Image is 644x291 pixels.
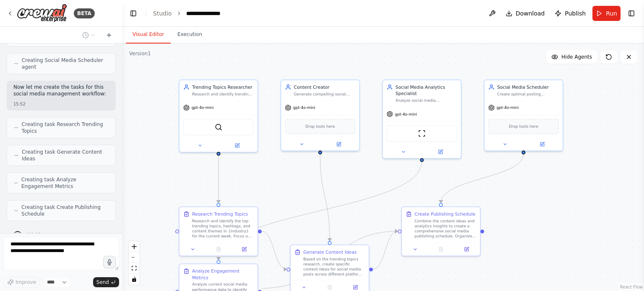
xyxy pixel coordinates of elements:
[102,30,116,40] button: Start a new chat
[428,245,454,253] button: No output available
[415,219,476,239] div: Combine the content ideas and analytics insights to create a comprehensive social media publishin...
[551,6,589,21] button: Publish
[192,268,254,281] div: Analyze Engagement Metrics
[395,111,417,116] span: gpt-4o-mini
[21,176,109,190] span: Creating task Analyze Engagement Metrics
[620,285,643,289] a: React Flow attribution
[192,219,254,239] div: Research and identify the top trending topics, hashtags, and content themes in {industry} for the...
[17,4,67,23] img: Logo
[509,123,538,129] span: Drop tools here
[129,241,140,285] div: React Flow controls
[25,232,52,239] span: Thinking...
[216,155,222,203] g: Edge from bbc144b6-b4f2-4309-a989-194a24dfc2bd to 1e9409ed-6d83-4362-909b-c1f48888d01c
[205,245,232,253] button: No output available
[418,130,426,137] img: ScrapeWebsiteTool
[294,84,356,90] div: Content Creator
[74,8,95,18] div: BETA
[345,283,366,291] button: Open in side panel
[606,9,617,18] span: Run
[456,245,478,253] button: Open in side panel
[216,162,425,260] g: Edge from 3ce51d68-408d-4dd1-a8bd-d86a4e71b208 to d781d0f9-e4e0-4756-807b-12416eab2126
[103,256,116,268] button: Click to speak your automation idea
[497,92,559,97] div: Create optimal posting schedules, coordinate content distribution across multiple platforms, and ...
[171,26,209,44] button: Execution
[96,279,109,286] span: Send
[215,123,222,131] img: SerperDevTool
[192,84,254,90] div: Trending Topics Researcher
[484,80,563,151] div: Social Media SchedulerCreate optimal posting schedules, coordinate content distribution across mu...
[179,206,258,256] div: Research Trending TopicsResearch and identify the top trending topics, hashtags, and content them...
[21,204,109,217] span: Creating task Create Publishing Schedule
[321,140,357,148] button: Open in side panel
[13,84,109,97] p: Now let me create the tasks for this social media management workflow:
[219,142,255,149] button: Open in side panel
[233,245,255,253] button: Open in side panel
[438,154,527,203] g: Edge from e7f671f1-040b-4622-ac65-20f19f8d47f6 to 20b3529c-aa11-483c-953e-490d40b109c0
[22,149,109,162] span: Creating task Generate Content Ideas
[129,50,151,57] div: Version 1
[592,6,621,21] button: Run
[293,105,315,110] span: gpt-4o-mini
[126,26,171,44] button: Visual Editor
[22,57,109,70] span: Creating Social Media Scheduler agent
[497,84,559,90] div: Social Media Scheduler
[304,257,365,277] div: Based on the trending topics research, create specific content ideas for social media posts acros...
[294,92,356,97] div: Generate compelling social media content ideas, captions, and post concepts for {industry} based ...
[317,154,333,241] g: Edge from 9509d74f-31d3-40de-b25f-0a4fc820dfd4 to 99a3b2c1-5dfa-49b7-bac0-ef188d569912
[179,80,258,152] div: Trending Topics ResearcherResearch and identify trending topics, hashtags, and content themes in ...
[129,252,140,263] button: zoom out
[546,50,597,64] button: Hide Agents
[22,121,109,134] span: Creating task Research Trending Topics
[415,211,475,217] div: Create Publishing Schedule
[129,241,140,252] button: zoom in
[79,30,99,40] button: Switch to previous chat
[13,101,109,107] div: 15:52
[395,84,457,96] div: Social Media Analytics Specialist
[306,123,335,129] span: Drop tools here
[3,277,40,288] button: Improve
[129,274,140,285] button: toggle interactivity
[516,9,545,18] span: Download
[316,283,343,291] button: No output available
[496,105,519,110] span: gpt-4o-mini
[524,140,560,148] button: Open in side panel
[565,9,586,18] span: Publish
[395,98,457,103] div: Analyze social media engagement metrics, identify performance patterns, and provide data-driven i...
[626,8,637,19] button: Show right sidebar
[127,8,139,19] button: Hide left sidebar
[423,148,459,156] button: Open in side panel
[93,277,119,287] button: Send
[502,6,548,21] button: Download
[262,228,287,273] g: Edge from 1e9409ed-6d83-4362-909b-c1f48888d01c to 99a3b2c1-5dfa-49b7-bac0-ef188d569912
[280,80,360,151] div: Content CreatorGenerate compelling social media content ideas, captions, and post concepts for {i...
[129,263,140,274] button: fit view
[153,10,172,17] a: Studio
[561,54,592,60] span: Hide Agents
[304,249,357,255] div: Generate Content Ideas
[192,92,254,97] div: Research and identify trending topics, hashtags, and content themes in {industry} to inform conte...
[401,206,480,256] div: Create Publishing ScheduleCombine the content ideas and analytics insights to create a comprehens...
[153,9,228,18] nav: breadcrumb
[382,80,461,159] div: Social Media Analytics SpecialistAnalyze social media engagement metrics, identify performance pa...
[192,105,214,110] span: gpt-4o-mini
[192,211,248,217] div: Research Trending Topics
[16,279,36,286] span: Improve
[373,228,398,273] g: Edge from 99a3b2c1-5dfa-49b7-bac0-ef188d569912 to 20b3529c-aa11-483c-953e-490d40b109c0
